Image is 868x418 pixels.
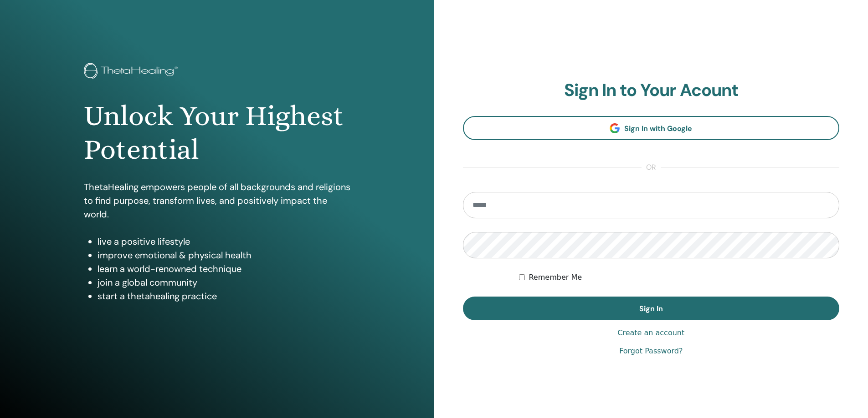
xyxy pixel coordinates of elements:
span: or [642,162,661,173]
a: Forgot Password? [619,346,683,357]
li: start a thetahealing practice [98,289,350,303]
a: Sign In with Google [463,116,840,140]
div: Keep me authenticated indefinitely or until I manually logout [519,272,839,283]
h2: Sign In to Your Acount [463,80,840,101]
li: learn a world-renowned technique [98,262,350,276]
li: join a global community [98,276,350,289]
p: ThetaHealing empowers people of all backgrounds and religions to find purpose, transform lives, a... [84,180,350,221]
li: live a positive lifestyle [98,235,350,248]
label: Remember Me [529,272,582,283]
button: Sign In [463,297,840,320]
a: Create an account [617,327,684,338]
h1: Unlock Your Highest Potential [84,99,350,167]
span: Sign In [639,304,663,313]
span: Sign In with Google [624,124,692,133]
li: improve emotional & physical health [98,248,350,262]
